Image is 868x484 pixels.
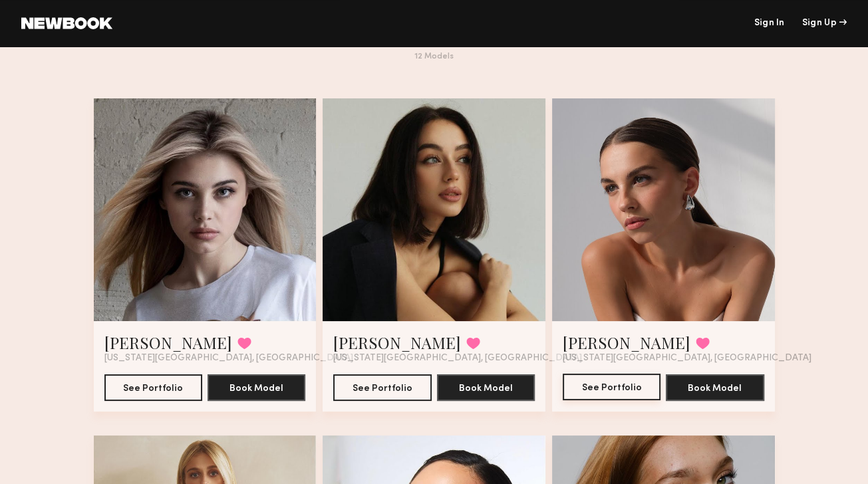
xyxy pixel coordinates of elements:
span: [US_STATE][GEOGRAPHIC_DATA], [GEOGRAPHIC_DATA] [104,353,353,364]
button: Book Model [437,374,535,401]
span: [US_STATE][GEOGRAPHIC_DATA], [GEOGRAPHIC_DATA] [333,353,582,364]
a: Book Model [666,382,764,393]
button: Book Model [666,374,764,401]
a: Book Model [208,382,305,393]
a: Book Model [437,382,535,393]
div: Sign Up [802,19,847,28]
button: Book Model [208,374,305,401]
a: [PERSON_NAME] [104,332,232,353]
div: 12 Models [195,53,674,61]
a: [PERSON_NAME] [333,332,461,353]
h1: [DATE] Photoshoot [195,14,674,47]
button: See Portfolio [333,374,431,401]
span: [US_STATE][GEOGRAPHIC_DATA], [GEOGRAPHIC_DATA] [563,353,811,364]
button: See Portfolio [104,374,202,401]
a: Sign In [754,19,784,28]
a: [PERSON_NAME] [563,332,690,353]
a: See Portfolio [563,374,660,401]
button: See Portfolio [563,374,660,400]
